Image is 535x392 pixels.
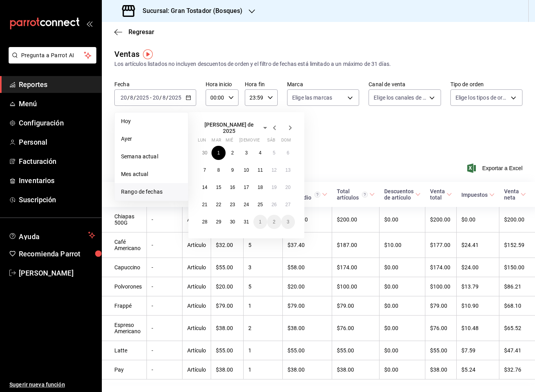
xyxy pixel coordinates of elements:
[244,296,283,316] td: 1
[425,360,457,379] td: $38.00
[245,82,278,87] label: Hora fin
[5,57,96,65] a: Pregunta a Parrot AI
[430,188,445,201] div: Venta total
[216,202,221,207] abbr: 22 de julio de 2025
[380,316,425,341] td: $0.00
[147,258,183,277] td: -
[217,150,220,156] abbr: 1 de julio de 2025
[198,122,260,134] span: [PERSON_NAME] de 2025
[337,188,375,201] span: Total artículos
[253,163,267,177] button: 11 de julio de 2025
[19,79,95,90] span: Reportes
[211,163,225,177] button: 8 de julio de 2025
[121,152,182,161] span: Semana actual
[136,6,242,16] h3: Sucursal: Gran Tostador (Bosques)
[337,188,368,201] div: Total artículos
[281,215,295,229] button: 3 de agosto de 2025
[457,232,499,258] td: $24.41
[244,185,249,190] abbr: 17 de julio de 2025
[244,232,283,258] td: 5
[239,163,253,177] button: 10 de julio de 2025
[202,185,207,190] abbr: 14 de julio de 2025
[380,232,425,258] td: $10.00
[183,207,211,232] td: Artículo
[9,381,95,389] span: Sugerir nueva función
[253,146,267,160] button: 4 de julio de 2025
[380,341,425,360] td: $0.00
[183,296,211,316] td: Artículo
[244,219,249,225] abbr: 31 de julio de 2025
[267,146,281,160] button: 5 de julio de 2025
[147,360,183,379] td: -
[283,277,332,296] td: $20.00
[211,316,244,341] td: $38.00
[86,20,92,27] button: open_drawer_menu
[286,167,291,173] abbr: 13 de julio de 2025
[332,316,380,341] td: $76.00
[166,94,168,101] span: /
[281,198,295,212] button: 27 de julio de 2025
[362,192,368,198] svg: El total artículos considera cambios de precios en los artículos así como costos adicionales por ...
[244,316,283,341] td: 2
[128,28,154,36] span: Regresar
[198,146,211,160] button: 30 de junio de 2025
[239,180,253,194] button: 17 de julio de 2025
[211,296,244,316] td: $79.00
[159,94,162,101] span: /
[183,316,211,341] td: Artículo
[102,277,147,296] td: Polvorones
[425,296,457,316] td: $79.00
[380,296,425,316] td: $0.00
[332,232,380,258] td: $187.00
[245,150,248,156] abbr: 3 de julio de 2025
[102,207,147,232] td: Chiapas 500G
[226,138,233,146] abbr: miércoles
[457,360,499,379] td: $5.24
[283,316,332,341] td: $38.00
[425,207,457,232] td: $200.00
[267,215,281,229] button: 2 de agosto de 2025
[147,232,183,258] td: -
[114,82,196,87] label: Fecha
[244,277,283,296] td: 5
[183,360,211,379] td: Artículo
[425,277,457,296] td: $100.00
[202,150,207,156] abbr: 30 de junio de 2025
[217,167,220,173] abbr: 8 de julio de 2025
[102,296,147,316] td: Frappé
[380,360,425,379] td: $0.00
[21,51,84,60] span: Pregunta a Parrot AI
[267,180,281,194] button: 19 de julio de 2025
[244,202,249,207] abbr: 24 de julio de 2025
[211,215,225,229] button: 29 de julio de 2025
[286,202,291,207] abbr: 27 de julio de 2025
[425,232,457,258] td: $177.00
[19,156,95,167] span: Facturación
[230,202,235,207] abbr: 23 de julio de 2025
[198,180,211,194] button: 14 de julio de 2025
[231,150,234,156] abbr: 2 de julio de 2025
[332,277,380,296] td: $100.00
[332,360,380,379] td: $38.00
[211,277,244,296] td: $20.00
[147,341,183,360] td: -
[457,296,499,316] td: $10.90
[211,258,244,277] td: $55.00
[271,185,277,190] abbr: 19 de julio de 2025
[211,138,221,146] abbr: martes
[198,215,211,229] button: 28 de julio de 2025
[183,341,211,360] td: Artículo
[380,258,425,277] td: $0.00
[273,150,275,156] abbr: 5 de julio de 2025
[461,192,488,198] div: Impuestos
[332,258,380,277] td: $174.00
[121,188,182,196] span: Rango de fechas
[206,82,239,87] label: Hora inicio
[332,341,380,360] td: $55.00
[226,180,239,194] button: 16 de julio de 2025
[374,94,426,102] span: Elige los canales de venta
[292,94,332,102] span: Elige las marcas
[211,360,244,379] td: $38.00
[457,277,499,296] td: $13.79
[19,230,85,240] span: Ayuda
